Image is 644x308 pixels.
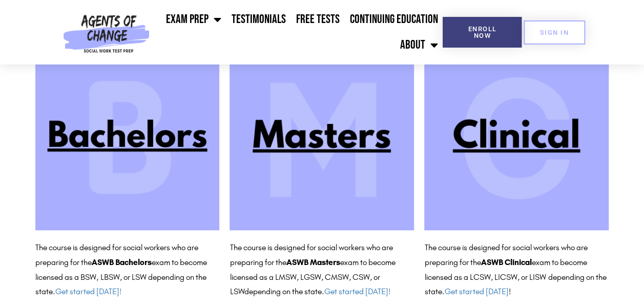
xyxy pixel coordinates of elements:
nav: Menu [154,7,443,58]
b: ASWB Masters [286,257,340,267]
span: depending on the state. [244,287,390,296]
a: Free Tests [290,7,344,32]
a: Testimonials [226,7,290,32]
a: Get started [DATE]! [55,287,121,296]
span: Enroll Now [459,26,505,39]
a: About [394,32,443,58]
span: . ! [442,287,510,296]
a: SIGN IN [524,20,585,45]
span: SIGN IN [540,29,569,36]
a: Exam Prep [160,7,226,32]
p: The course is designed for social workers who are preparing for the exam to become licensed as a ... [230,240,414,299]
a: Get started [DATE] [444,287,508,296]
a: Continuing Education [344,7,443,32]
p: The course is designed for social workers who are preparing for the exam to become licensed as a ... [424,240,609,299]
b: ASWB Clinical [481,257,531,267]
b: ASWB Bachelors [92,257,152,267]
p: The course is designed for social workers who are preparing for the exam to become licensed as a ... [35,240,220,299]
a: Enroll Now [443,17,522,48]
a: Get started [DATE]! [324,287,390,296]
